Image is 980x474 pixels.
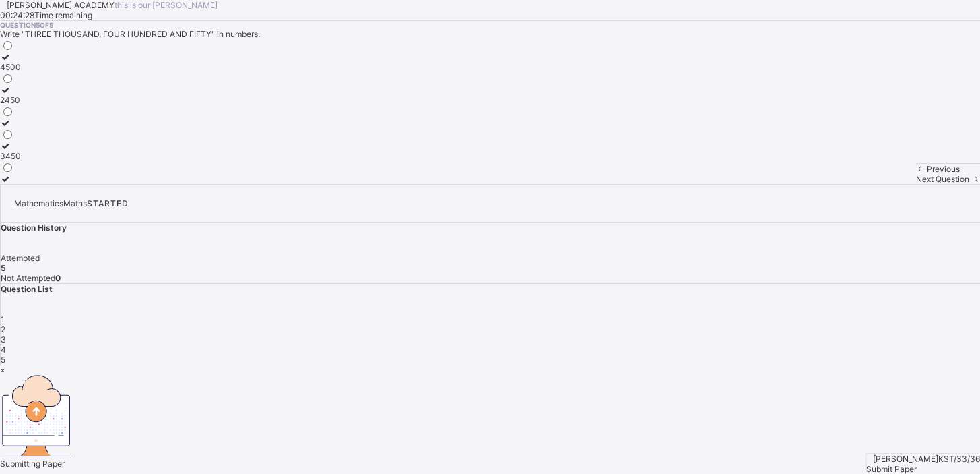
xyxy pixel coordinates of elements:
span: Submit Paper [866,464,917,474]
span: Time remaining [34,10,92,20]
span: Next Question [915,174,969,184]
span: [PERSON_NAME] [873,454,938,464]
span: Question History [1,223,67,233]
span: Maths [63,198,87,208]
span: 4 [1,345,6,355]
b: 0 [55,273,61,283]
span: Question List [1,284,53,294]
b: 5 [1,263,6,273]
span: STARTED [87,198,129,208]
span: Not Attempted [1,273,55,283]
span: Attempted [1,253,40,263]
span: Mathematics [14,198,63,208]
span: KST/33/36 [938,454,980,464]
span: 2 [1,324,5,334]
span: 1 [1,314,5,324]
span: 3 [1,334,6,345]
span: Previous [927,164,960,174]
span: 5 [1,355,5,365]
